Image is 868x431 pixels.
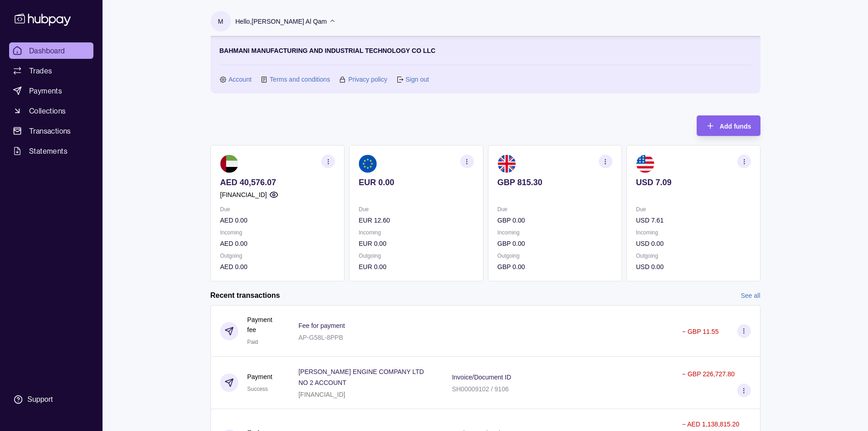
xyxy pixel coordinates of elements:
[220,215,335,225] p: AED 0.00
[29,45,65,56] span: Dashboard
[9,143,93,159] a: Statements
[29,65,52,76] span: Trades
[298,391,345,398] p: [FINANCIAL_ID]
[497,228,612,238] p: Incoming
[359,204,473,214] p: Due
[9,123,93,139] a: Transactions
[697,115,760,136] button: Add funds
[220,262,335,272] p: AED 0.00
[270,74,330,84] a: Terms and conditions
[359,262,473,272] p: EUR 0.00
[359,251,473,261] p: Outgoing
[220,177,335,187] p: AED 40,576.07
[348,74,387,84] a: Privacy policy
[29,145,67,156] span: Statements
[682,421,740,428] p: − AED 1,138,815.20
[229,74,252,84] a: Account
[406,74,429,84] a: Sign out
[636,262,750,272] p: USD 0.00
[247,372,272,382] p: Payment
[636,204,750,214] p: Due
[359,228,473,238] p: Incoming
[9,390,93,409] a: Support
[682,370,734,378] p: − GBP 226,727.80
[497,262,612,272] p: GBP 0.00
[236,16,327,26] p: Hello, [PERSON_NAME] Al Qam
[719,123,751,130] span: Add funds
[220,239,335,249] p: AED 0.00
[247,315,280,335] p: Payment fee
[218,16,223,26] p: M
[220,251,335,261] p: Outgoing
[497,215,612,225] p: GBP 0.00
[741,291,760,301] a: See all
[497,177,612,187] p: GBP 815.30
[29,105,66,116] span: Collections
[220,155,238,173] img: ae
[247,386,268,392] span: Success
[29,85,62,96] span: Payments
[298,334,343,341] p: AP-G58L-8PPB
[247,339,258,345] span: Paid
[636,239,750,249] p: USD 0.00
[27,395,53,405] div: Support
[359,155,377,173] img: eu
[9,62,93,79] a: Trades
[682,328,719,335] p: − GBP 11.55
[9,103,93,119] a: Collections
[636,228,750,238] p: Incoming
[220,46,436,56] p: BAHMANI MANUFACTURING AND INDUSTRIAL TECHNOLOGY CO LLC
[636,251,750,261] p: Outgoing
[211,291,280,301] h2: Recent transactions
[636,177,750,187] p: USD 7.09
[9,42,93,59] a: Dashboard
[298,368,424,386] p: [PERSON_NAME] ENGINE COMPANY LTD NO 2 ACCOUNT
[497,204,612,214] p: Due
[452,374,511,381] p: Invoice/Document ID
[497,155,515,173] img: gb
[636,155,654,173] img: us
[359,177,473,187] p: EUR 0.00
[9,83,93,99] a: Payments
[497,251,612,261] p: Outgoing
[220,190,267,200] p: [FINANCIAL_ID]
[497,239,612,249] p: GBP 0.00
[298,322,345,329] p: Fee for payment
[359,239,473,249] p: EUR 0.00
[220,204,335,214] p: Due
[636,215,750,225] p: USD 7.61
[29,125,71,136] span: Transactions
[452,385,509,393] p: SH00009102 / 9106
[359,215,473,225] p: EUR 12.60
[220,228,335,238] p: Incoming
